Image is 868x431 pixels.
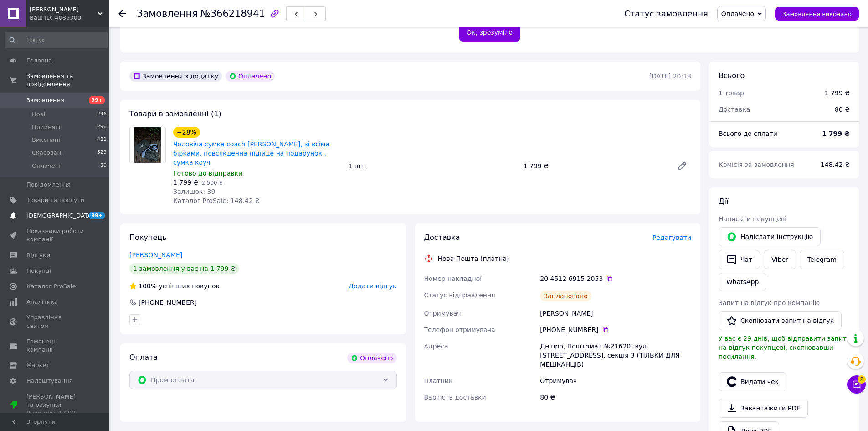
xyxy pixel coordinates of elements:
[719,197,728,206] span: Дії
[97,110,107,119] span: 246
[173,127,200,138] div: −28%
[32,162,61,170] span: Оплачені
[538,373,693,389] div: Отримувач
[719,299,820,306] span: Запит на відгук про компанію
[719,250,760,269] button: Чат
[424,310,461,317] span: Отримувач
[32,136,60,144] span: Виконані
[540,291,591,301] div: Заплановано
[139,282,157,290] span: 100%
[821,161,850,168] span: 148.42 ₴
[26,409,84,417] div: Prom мікс 1 000
[719,71,745,80] span: Всього
[624,9,708,18] div: Статус замовлення
[173,170,242,177] span: Готово до відправки
[32,110,45,119] span: Нові
[26,96,64,104] span: Замовлення
[89,96,105,104] span: 99+
[424,326,495,333] span: Телефон отримувача
[30,5,98,14] span: Swayze
[719,161,794,168] span: Комісія за замовлення
[129,233,167,242] span: Покупець
[173,140,329,166] a: Чоловіча сумка coach [PERSON_NAME], зі всіма бірками, повсякденна підійде на подарунок , сумка коуч
[26,72,109,88] span: Замовлення та повідомлення
[26,227,84,244] span: Показники роботи компанії
[424,394,486,401] span: Вартість доставки
[173,188,215,195] span: Залишок: 39
[26,181,71,189] span: Повідомлення
[829,99,855,119] div: 80 ₴
[129,263,239,274] div: 1 замовлення у вас на 1 799 ₴
[775,7,859,21] button: Замовлення виконано
[129,353,158,362] span: Оплата
[719,89,744,97] span: 1 товар
[719,215,786,223] span: Написати покупцеві
[719,106,750,113] span: Доставка
[347,353,396,363] div: Оплачено
[538,389,693,405] div: 80 ₴
[540,325,691,334] div: [PHONE_NUMBER]
[26,338,84,354] span: Гаманець компанії
[719,335,847,360] span: У вас є 29 днів, щоб відправити запит на відгук покупцеві, скопіювавши посилання.
[26,298,58,306] span: Аналітика
[424,233,460,242] span: Доставка
[26,377,73,385] span: Налаштування
[26,393,84,418] span: [PERSON_NAME] та рахунки
[424,377,453,384] span: Платник
[858,375,866,384] span: 2
[721,10,754,17] span: Оплачено
[134,127,161,163] img: Чоловіча сумка coach шкіряна, зі всіма бірками, повсякденна підійде на подарунок , сумка коуч
[424,291,495,299] span: Статус відправлення
[89,212,105,219] span: 99+
[32,149,63,157] span: Скасовані
[424,343,448,350] span: Адреса
[436,254,512,263] div: Нова Пошта (платна)
[173,179,198,186] span: 1 799 ₴
[200,8,265,19] span: №366218941
[349,282,396,290] span: Додати відгук
[129,251,182,259] a: [PERSON_NAME]
[26,267,51,275] span: Покупці
[540,274,691,283] div: 20 4512 6915 2053
[129,109,221,118] span: Товари в замовленні (1)
[173,197,260,204] span: Каталог ProSale: 148.42 ₴
[673,157,691,175] a: Редагувати
[201,180,223,186] span: 2 500 ₴
[344,160,519,172] div: 1 шт.
[26,361,50,369] span: Маркет
[719,372,786,391] button: Видати чек
[97,123,107,131] span: 296
[129,281,220,291] div: успішних покупок
[719,273,766,291] a: WhatsApp
[30,14,109,22] div: Ваш ID: 4089300
[26,313,84,330] span: Управління сайтом
[5,32,108,48] input: Пошук
[26,212,94,220] span: [DEMOGRAPHIC_DATA]
[782,10,852,17] span: Замовлення виконано
[649,73,691,80] time: [DATE] 20:18
[719,311,842,330] button: Скопіювати запит на відгук
[26,251,50,260] span: Відгуки
[719,130,777,137] span: Всього до сплати
[825,88,850,98] div: 1 799 ₴
[764,250,796,269] a: Viber
[719,227,821,246] button: Надіслати інструкцію
[32,123,60,131] span: Прийняті
[137,8,198,19] span: Замовлення
[719,399,808,418] a: Завантажити PDF
[26,196,84,204] span: Товари та послуги
[538,305,693,322] div: [PERSON_NAME]
[226,71,275,82] div: Оплачено
[652,234,691,241] span: Редагувати
[138,298,198,307] div: [PHONE_NUMBER]
[520,160,669,172] div: 1 799 ₴
[847,375,866,394] button: Чат з покупцем2
[129,71,222,82] div: Замовлення з додатку
[26,282,76,291] span: Каталог ProSale
[538,338,693,373] div: Дніпро, Поштомат №21620: вул. [STREET_ADDRESS], секція 3 (ТІЛЬКИ ДЛЯ МЕШКАНЦІВ)
[424,275,482,282] span: Номер накладної
[97,149,107,157] span: 529
[100,162,107,170] span: 20
[97,136,107,144] span: 431
[118,9,126,18] div: Повернутися назад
